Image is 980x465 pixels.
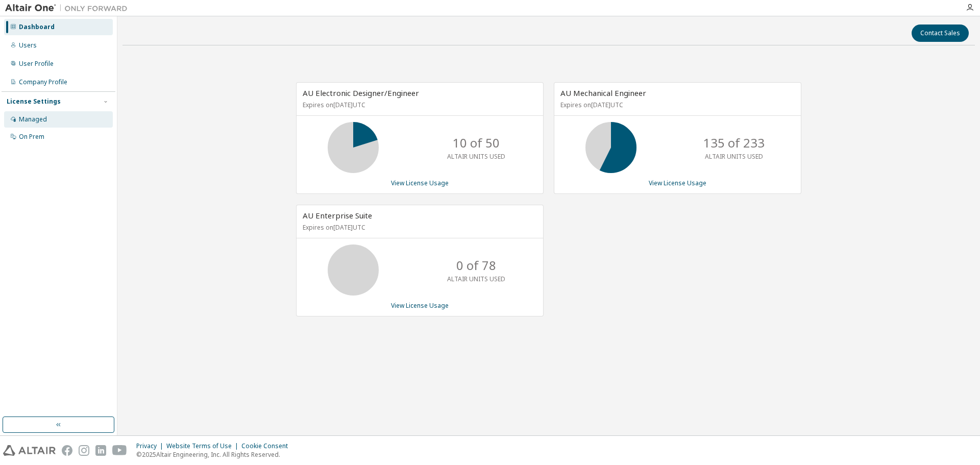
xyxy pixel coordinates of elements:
[19,23,55,31] div: Dashboard
[453,134,500,152] p: 10 of 50
[112,445,127,456] img: youtube.svg
[391,179,449,187] a: View License Usage
[703,134,765,152] p: 135 of 233
[19,41,37,50] div: Users
[303,210,372,221] span: AU Enterprise Suite
[303,101,534,109] p: Expires on [DATE] UTC
[19,78,67,86] div: Company Profile
[95,445,106,456] img: linkedin.svg
[136,442,166,450] div: Privacy
[3,445,56,456] img: altair_logo.svg
[7,97,61,106] div: License Settings
[456,257,496,274] p: 0 of 78
[560,101,792,109] p: Expires on [DATE] UTC
[241,442,294,450] div: Cookie Consent
[447,152,505,161] p: ALTAIR UNITS USED
[166,442,241,450] div: Website Terms of Use
[62,445,72,456] img: facebook.svg
[303,223,534,232] p: Expires on [DATE] UTC
[5,3,133,13] img: Altair One
[19,133,44,141] div: On Prem
[79,445,89,456] img: instagram.svg
[391,301,449,310] a: View License Usage
[912,25,969,42] button: Contact Sales
[560,88,646,98] span: AU Mechanical Engineer
[649,179,706,187] a: View License Usage
[19,115,47,124] div: Managed
[303,88,419,98] span: AU Electronic Designer/Engineer
[447,275,505,283] p: ALTAIR UNITS USED
[705,152,763,161] p: ALTAIR UNITS USED
[19,60,54,68] div: User Profile
[136,450,294,459] p: © 2025 Altair Engineering, Inc. All Rights Reserved.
